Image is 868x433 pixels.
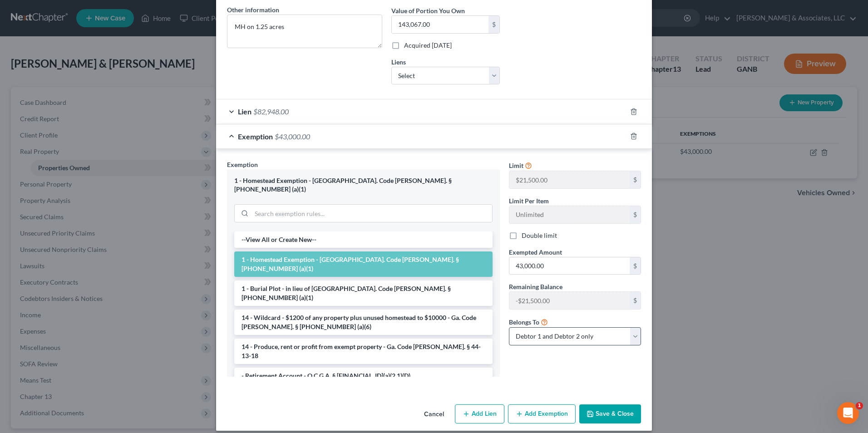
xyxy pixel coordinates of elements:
[404,41,452,50] label: Acquired [DATE]
[522,231,557,240] label: Double limit
[253,107,289,116] span: $82,948.00
[391,6,465,15] label: Value of Portion You Own
[509,206,630,223] input: --
[630,292,641,309] div: $
[417,405,451,423] button: Cancel
[579,404,641,423] button: Save & Close
[509,162,523,169] span: Limit
[856,402,863,409] span: 1
[234,310,493,335] li: 14 - Wildcard - $1200 of any property plus unused homestead to $10000 - Ga. Code [PERSON_NAME]. §...
[275,132,310,141] span: $43,000.00
[234,339,493,364] li: 14 - Produce, rent or profit from exempt property - Ga. Code [PERSON_NAME]. § 44-13-18
[630,171,641,188] div: $
[227,161,258,168] span: Exemption
[391,57,406,67] label: Liens
[509,196,549,206] label: Limit Per Item
[509,318,539,326] span: Belongs To
[508,404,576,423] button: Add Exemption
[227,5,279,15] label: Other information
[509,171,630,188] input: --
[234,251,493,277] li: 1 - Homestead Exemption - [GEOGRAPHIC_DATA]. Code [PERSON_NAME]. § [PHONE_NUMBER] (a)(1)
[509,282,562,291] label: Remaining Balance
[509,248,562,256] span: Exempted Amount
[630,206,641,223] div: $
[455,404,504,423] button: Add Lien
[509,292,630,309] input: --
[238,132,273,141] span: Exemption
[509,257,630,275] input: 0.00
[392,16,488,33] input: 0.00
[234,368,493,384] li: - Retirement Account - O.C.G.A. § [FINANCIAL_ID](a)(2.1)(D)
[837,402,859,424] iframe: Intercom live chat
[234,177,493,193] div: 1 - Homestead Exemption - [GEOGRAPHIC_DATA]. Code [PERSON_NAME]. § [PHONE_NUMBER] (a)(1)
[234,280,493,306] li: 1 - Burial Plot - in lieu of [GEOGRAPHIC_DATA]. Code [PERSON_NAME]. § [PHONE_NUMBER] (a)(1)
[488,16,499,33] div: $
[252,205,492,222] input: Search exemption rules...
[238,107,252,116] span: Lien
[234,231,493,248] li: --View All or Create New--
[630,257,641,275] div: $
